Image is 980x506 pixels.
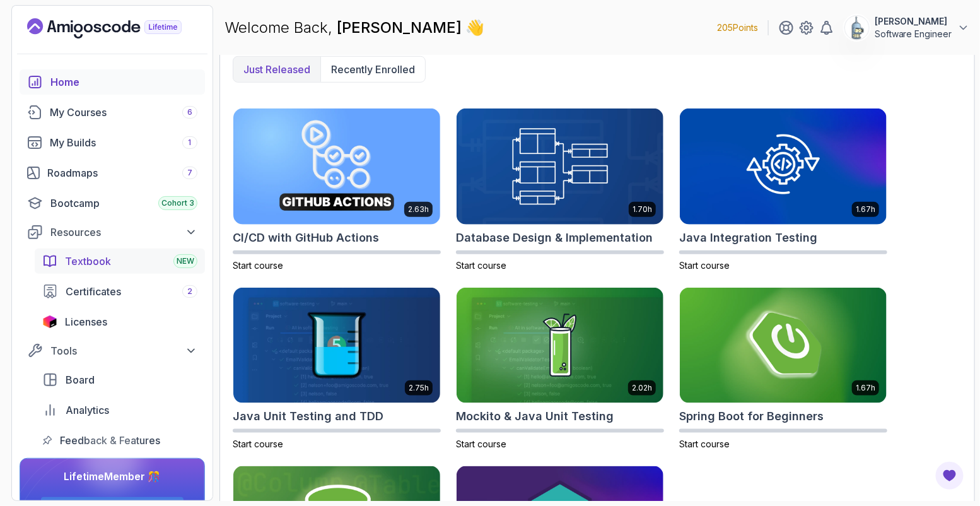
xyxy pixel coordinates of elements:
[50,105,197,120] div: My Courses
[679,229,817,247] h2: Java Integration Testing
[20,69,205,95] a: home
[233,260,283,271] span: Start course
[457,288,663,404] img: Mockito & Java Unit Testing card
[233,109,440,225] img: CI/CD with GitHub Actions card
[187,107,192,117] span: 6
[189,138,192,148] span: 1
[717,21,758,34] p: 205 Points
[233,408,383,425] h2: Java Unit Testing and TDD
[50,135,197,150] div: My Builds
[845,16,869,40] img: user profile image
[35,249,205,274] a: textbook
[233,57,320,82] button: Just released
[35,309,205,334] a: licenses
[20,100,205,125] a: courses
[679,287,887,451] a: Spring Boot for Beginners card1.67hSpring Boot for BeginnersStart course
[187,286,192,297] span: 2
[35,428,205,453] a: feedback
[680,288,887,404] img: Spring Boot for Beginners card
[66,284,121,299] span: Certificates
[50,343,197,358] div: Tools
[35,367,205,392] a: board
[456,408,614,425] h2: Mockito & Java Unit Testing
[233,287,441,451] a: Java Unit Testing and TDD card2.75hJava Unit Testing and TDDStart course
[50,196,197,211] div: Bootcamp
[35,397,205,423] a: analytics
[161,198,194,208] span: Cohort 3
[177,256,194,266] span: NEW
[844,15,970,40] button: user profile image[PERSON_NAME]Software Engineer
[464,16,487,40] span: 👋
[60,433,160,448] span: Feedback & Features
[456,438,506,449] span: Start course
[233,229,379,247] h2: CI/CD with GitHub Actions
[680,109,887,225] img: Java Integration Testing card
[337,18,465,37] span: [PERSON_NAME]
[875,15,952,28] p: [PERSON_NAME]
[20,221,205,244] button: Resources
[679,438,730,449] span: Start course
[456,229,653,247] h2: Database Design & Implementation
[457,109,663,225] img: Database Design & Implementation card
[233,108,441,272] a: CI/CD with GitHub Actions card2.63hCI/CD with GitHub ActionsStart course
[50,74,197,90] div: Home
[456,108,664,272] a: Database Design & Implementation card1.70hDatabase Design & ImplementationStart course
[66,403,109,418] span: Analytics
[187,168,192,178] span: 7
[679,108,887,272] a: Java Integration Testing card1.67hJava Integration TestingStart course
[679,408,824,425] h2: Spring Boot for Beginners
[633,204,652,215] p: 1.70h
[320,57,425,82] button: Recently enrolled
[679,260,730,271] span: Start course
[875,28,952,40] p: Software Engineer
[65,314,107,329] span: Licenses
[42,315,57,328] img: jetbrains icon
[233,288,440,404] img: Java Unit Testing and TDD card
[409,383,429,393] p: 2.75h
[50,225,197,240] div: Resources
[47,165,197,180] div: Roadmaps
[408,204,429,215] p: 2.63h
[65,254,111,269] span: Textbook
[20,191,205,216] a: bootcamp
[66,372,95,387] span: Board
[233,438,283,449] span: Start course
[856,204,875,215] p: 1.67h
[35,279,205,304] a: certificates
[856,383,875,393] p: 1.67h
[225,18,484,38] p: Welcome Back,
[243,62,310,77] p: Just released
[632,383,652,393] p: 2.02h
[935,461,965,491] button: Open Feedback Button
[27,18,211,38] a: Landing page
[20,339,205,362] button: Tools
[20,130,205,155] a: builds
[331,62,415,77] p: Recently enrolled
[456,260,506,271] span: Start course
[20,160,205,185] a: roadmaps
[456,287,664,451] a: Mockito & Java Unit Testing card2.02hMockito & Java Unit TestingStart course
